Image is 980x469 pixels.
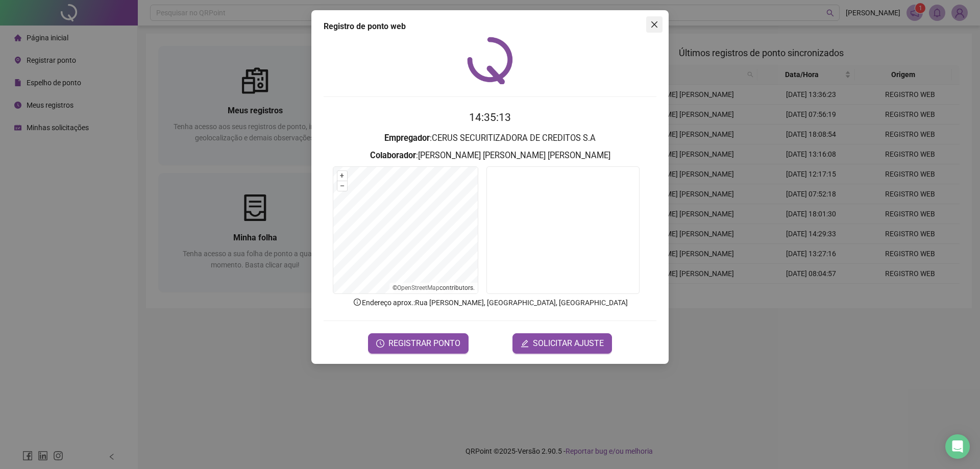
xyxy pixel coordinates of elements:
button: REGISTRAR PONTO [368,333,469,354]
p: Endereço aprox. : Rua [PERSON_NAME], [GEOGRAPHIC_DATA], [GEOGRAPHIC_DATA] [324,297,656,308]
time: 14:35:13 [469,111,511,124]
span: clock-circle [376,339,384,348]
li: © contributors. [393,284,475,291]
button: – [337,181,347,191]
span: REGISTRAR PONTO [388,337,460,350]
span: edit [521,339,529,348]
strong: Colaborador [370,151,416,160]
span: info-circle [353,298,362,307]
span: SOLICITAR AJUSTE [533,337,604,350]
div: Open Intercom Messenger [945,434,970,459]
button: + [337,171,347,181]
a: OpenStreetMap [397,284,439,291]
div: Registro de ponto web [324,20,656,33]
h3: : CERUS SECURITIZADORA DE CREDITOS S.A [324,132,656,145]
button: editSOLICITAR AJUSTE [512,333,612,354]
strong: Empregador [384,133,430,143]
button: Close [646,16,663,33]
span: close [650,20,658,29]
img: QRPoint [467,37,513,84]
h3: : [PERSON_NAME] [PERSON_NAME] [PERSON_NAME] [324,149,656,162]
